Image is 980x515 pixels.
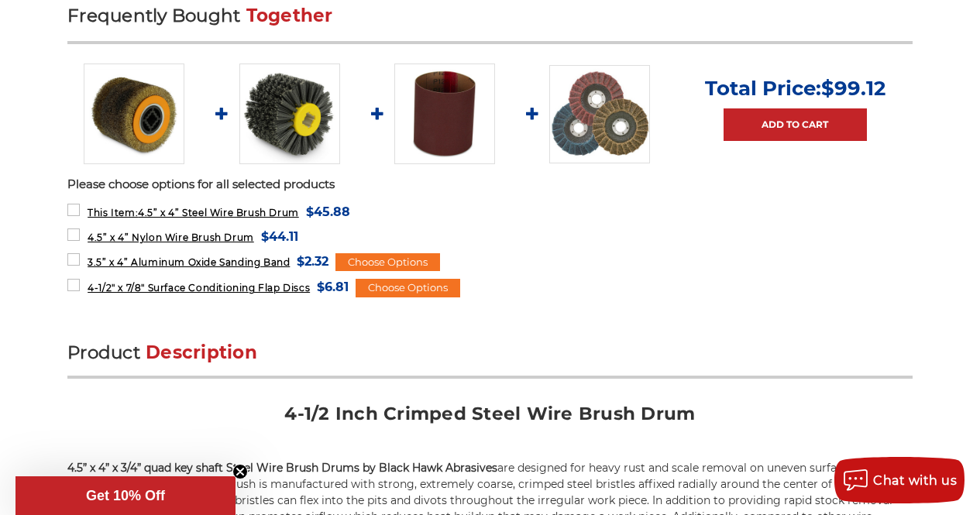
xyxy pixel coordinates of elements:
[86,488,165,503] span: Get 10% Off
[88,282,310,294] span: 4-1/2" x 7/8" Surface Conditioning Flap Discs
[15,476,236,515] div: Get 10% OffClose teaser
[88,232,254,243] span: 4.5” x 4” Nylon Wire Brush Drum
[724,108,867,141] a: Add to Cart
[67,402,913,437] h2: 4-1/2 Inch Crimped Steel Wire Brush Drum
[67,461,497,475] strong: 4.5” x 4” x 3/4” quad key shaft Steel Wire Brush Drums by Black Hawk Abrasives
[232,464,248,479] button: Close teaser
[67,176,913,194] p: Please choose options for all selected products
[356,279,460,297] div: Choose Options
[335,253,440,272] div: Choose Options
[67,5,240,26] span: Frequently Bought
[246,5,333,26] span: Together
[821,76,885,101] span: $99.12
[88,256,290,268] span: 3.5” x 4” Aluminum Oxide Sanding Band
[146,342,257,363] span: Description
[84,64,184,164] img: 4.5 inch x 4 inch Abrasive steel wire brush
[261,226,298,247] span: $44.11
[834,457,965,503] button: Chat with us
[88,207,299,218] span: 4.5” x 4” Steel Wire Brush Drum
[873,473,957,488] span: Chat with us
[705,76,885,101] p: Total Price:
[67,342,140,363] span: Product
[306,201,350,222] span: $45.88
[88,207,138,218] strong: This Item:
[297,251,328,272] span: $2.32
[317,276,349,297] span: $6.81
